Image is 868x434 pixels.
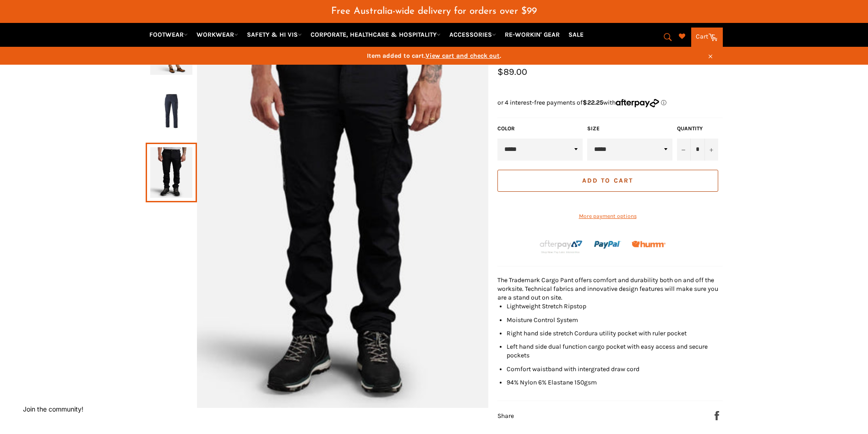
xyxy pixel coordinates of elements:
[507,378,723,387] li: 94% Nylon 6% Elastane 150gsm
[507,316,723,324] li: Moisture Control System
[539,239,584,255] img: Afterpay-Logo-on-dark-bg_large.png
[146,47,723,65] a: Item added to cart.View cart and check out.
[243,27,306,43] a: SAFETY & HI VIS
[331,6,537,16] span: Free Australia-wide delivery for orders over $99
[150,86,192,136] img: KING GEE Trademark Cargo Pant (K13022) - Workin' Gear
[565,27,587,43] a: SALE
[497,412,514,420] span: Share
[704,139,718,161] button: Increase item quantity by one
[507,365,723,373] li: Comfort waistband with intergrated draw cord
[23,405,83,413] button: Join the community!
[587,125,672,133] label: Size
[594,231,621,258] img: paypal.png
[497,67,527,77] span: $89.00
[507,302,723,311] li: Lightweight Stretch Ripstop
[426,52,500,60] span: View cart and check out
[507,329,723,338] li: Right hand side stretch Cordura utility pocket with ruler pocket
[307,27,444,43] a: CORPORATE, HEALTHCARE & HOSPITALITY
[497,212,718,220] a: More payment options
[582,177,633,184] span: Add to Cart
[501,27,563,43] a: RE-WORKIN' GEAR
[497,125,583,133] label: Color
[497,170,718,192] button: Add to Cart
[677,125,718,133] label: Quantity
[146,51,723,60] span: Item added to cart. .
[146,27,191,43] a: FOOTWEAR
[507,342,723,360] li: Left hand side dual function cargo pocket with easy access and secure pockets
[691,28,723,47] a: Cart
[497,276,723,302] p: The Trademark Cargo Pant offers comfort and durability both on and off the worksite. Technical fa...
[197,19,488,408] img: KING GEE Trademark Cargo Pant (K13022) - Workin' Gear
[632,241,666,248] img: Humm_core_logo_RGB-01_300x60px_small_195d8312-4386-4de7-b182-0ef9b6303a37.png
[677,139,691,161] button: Reduce item quantity by one
[193,27,242,43] a: WORKWEAR
[446,27,500,43] a: ACCESSORIES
